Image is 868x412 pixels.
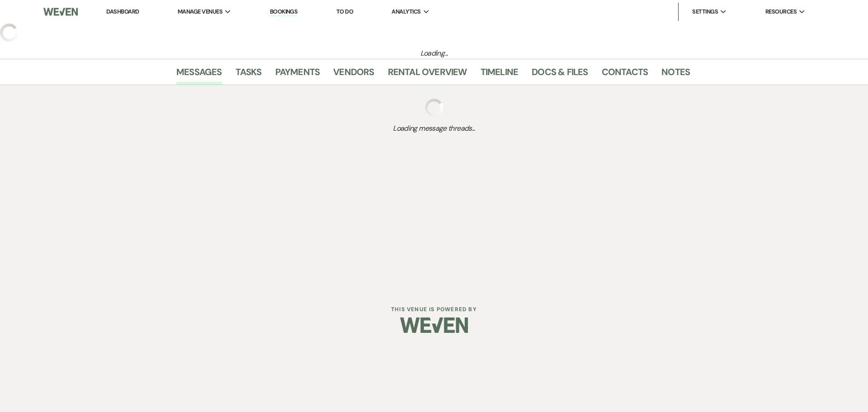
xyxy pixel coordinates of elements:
a: Docs & Files [532,65,588,85]
img: Weven Logo [400,309,468,341]
a: Payments [275,65,320,85]
a: To Do [336,8,353,15]
span: Settings [692,7,718,16]
a: Contacts [602,65,648,85]
a: Notes [661,65,690,85]
a: Tasks [236,65,262,85]
a: Vendors [333,65,374,85]
img: Weven Logo [43,2,78,21]
span: Analytics [392,7,420,16]
a: Timeline [481,65,519,85]
a: Rental Overview [388,65,467,85]
img: loading spinner [425,99,443,117]
a: Messages [176,65,222,85]
a: Dashboard [106,8,139,15]
a: Bookings [270,8,298,16]
span: Manage Venues [178,7,222,16]
span: Loading message threads... [176,123,692,134]
span: Resources [765,7,797,16]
